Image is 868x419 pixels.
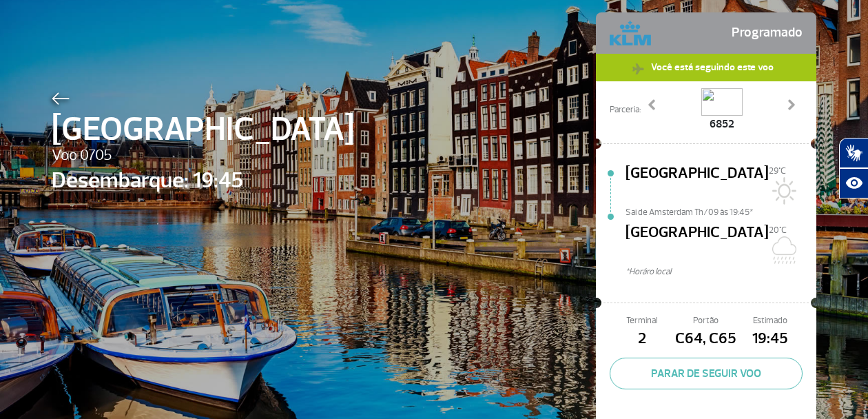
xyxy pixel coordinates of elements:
[738,314,803,327] span: Estimado
[839,138,868,168] button: Abrir tradutor de língua de sinais.
[52,164,354,197] span: Desembarque: 19:45
[769,177,796,205] img: Sol
[626,265,816,278] span: *Horáro local
[732,19,803,47] span: Programado
[839,168,868,198] button: Abrir recursos assistivos.
[839,138,868,198] div: Plugin de acessibilidade da Hand Talk.
[701,116,743,132] span: 6852
[52,105,354,154] span: [GEOGRAPHIC_DATA]
[738,327,803,351] span: 19:45
[769,225,787,236] span: 20°C
[52,144,354,167] span: Voo 0705
[626,162,769,206] span: [GEOGRAPHIC_DATA]
[626,221,769,265] span: [GEOGRAPHIC_DATA]
[610,358,803,389] button: PARAR DE SEGUIR VOO
[769,236,796,264] img: Chuvoso
[769,165,786,176] span: 29°C
[674,314,738,327] span: Portão
[644,54,781,80] span: Você está seguindo este voo
[610,103,641,116] span: Parceria:
[626,206,816,216] span: Sai de Amsterdam Th/09 às 19:45*
[674,327,738,351] span: C64, C65
[610,314,674,327] span: Terminal
[610,327,674,351] span: 2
